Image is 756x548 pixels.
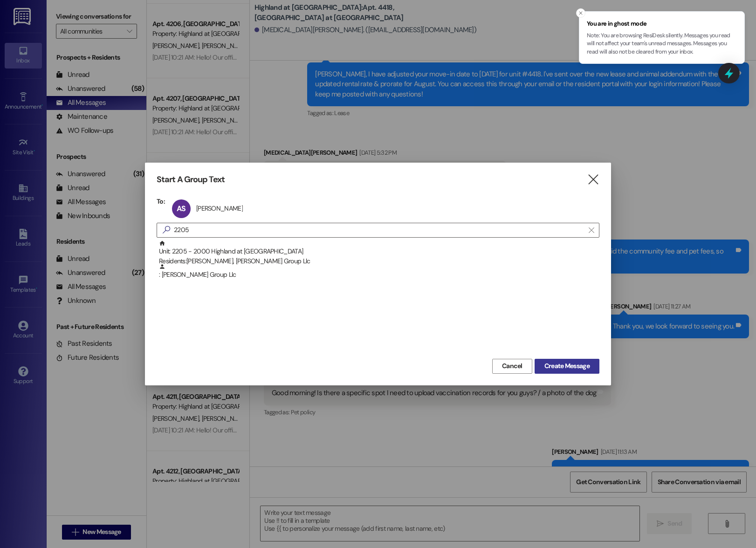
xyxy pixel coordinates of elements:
[157,240,599,263] div: Unit: 2205 - 2000 Highland at [GEOGRAPHIC_DATA]Residents:[PERSON_NAME], [PERSON_NAME] Group Llc
[584,223,599,237] button: Clear text
[544,361,590,371] span: Create Message
[576,8,585,18] button: Close toast
[159,240,599,267] div: Unit: 2205 - 2000 Highland at [GEOGRAPHIC_DATA]
[157,174,225,185] h3: Start A Group Text
[157,263,599,287] div: : [PERSON_NAME] Group Llc
[589,226,594,234] i: 
[177,204,186,213] span: AS
[159,263,599,280] div: : [PERSON_NAME] Group Llc
[587,19,737,28] span: You are in ghost mode
[159,256,599,266] div: Residents: [PERSON_NAME], [PERSON_NAME] Group Llc
[492,359,532,374] button: Cancel
[159,225,174,235] i: 
[587,175,599,185] i: 
[502,361,522,371] span: Cancel
[196,204,243,212] div: [PERSON_NAME]
[174,224,584,237] input: Search for any contact or apartment
[157,197,165,205] h3: To:
[587,32,737,56] p: Note: You are browsing ResiDesk silently. Messages you read will not affect your team's unread me...
[535,359,599,374] button: Create Message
